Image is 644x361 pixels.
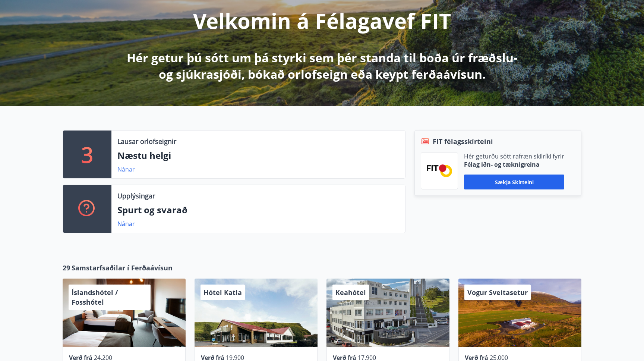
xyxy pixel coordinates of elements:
a: Nánar [117,165,135,173]
span: Íslandshótel / Fosshótel [72,288,118,307]
p: Hér getur þú sótt um þá styrki sem þér standa til boða úr fræðslu- og sjúkrasjóði, bókað orlofsei... [125,50,519,82]
span: 29 [63,263,70,273]
span: FIT félagsskírteini [433,136,493,146]
p: Félag iðn- og tæknigreina [464,160,564,169]
p: Lausar orlofseignir [117,136,176,146]
span: Keahótel [335,288,366,297]
button: Sækja skírteini [464,175,564,189]
span: Hótel Katla [203,288,242,297]
a: Nánar [117,220,135,228]
p: Velkomin á Félagavef FIT [193,6,451,35]
p: Spurt og svarað [117,204,399,216]
span: Vogur Sveitasetur [467,288,528,297]
img: FPQVkF9lTnNbbaRSFyT17YYeljoOGk5m51IhT0bO.png [427,164,452,177]
p: 3 [81,140,93,169]
p: Upplýsingar [117,191,155,201]
p: Næstu helgi [117,149,399,162]
p: Hér geturðu sótt rafræn skilríki fyrir [464,152,564,160]
span: Samstarfsaðilar í Ferðaávísun [72,263,173,273]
